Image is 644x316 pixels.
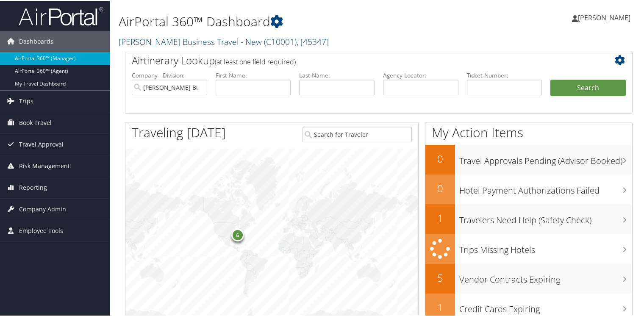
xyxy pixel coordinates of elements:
h2: 1 [425,299,455,314]
h2: 5 [425,270,455,284]
div: 6 [231,228,244,241]
h3: Hotel Payment Authorizations Failed [459,180,632,196]
span: Company Admin [19,198,66,219]
span: (at least one field required) [215,56,296,66]
span: Risk Management [19,155,70,176]
a: 0Travel Approvals Pending (Advisor Booked) [425,144,632,174]
label: Last Name: [299,70,375,79]
span: Book Travel [19,111,52,133]
button: Search [550,79,626,96]
h3: Vendor Contracts Expiring [459,269,632,285]
span: Dashboards [19,30,53,51]
span: Travel Approval [19,133,64,154]
a: 0Hotel Payment Authorizations Failed [425,174,632,203]
span: Trips [19,90,33,111]
input: Search for Traveler [303,126,412,141]
h2: Airtinerary Lookup [132,53,583,67]
img: airportal-logo.png [19,6,103,25]
span: , [ 45347 ] [297,35,329,47]
h3: Credit Cards Expiring [459,298,632,314]
h2: 1 [425,210,455,225]
label: Company - Division: [132,70,207,79]
h3: Trips Missing Hotels [459,239,632,255]
h2: 0 [425,151,455,165]
h1: AirPortal 360™ Dashboard [119,12,466,30]
h1: Traveling [DATE] [132,123,226,141]
a: Trips Missing Hotels [425,233,632,263]
span: Reporting [19,176,47,197]
h3: Travel Approvals Pending (Advisor Booked) [459,150,632,166]
label: Agency Locator: [383,70,458,79]
a: [PERSON_NAME] Business Travel - New [119,35,329,47]
a: [PERSON_NAME] [572,4,639,30]
h2: 0 [425,180,455,195]
h3: Travelers Need Help (Safety Check) [459,209,632,225]
a: 1Travelers Need Help (Safety Check) [425,203,632,233]
span: Employee Tools [19,219,63,241]
h1: My Action Items [425,123,632,141]
a: 5Vendor Contracts Expiring [425,263,632,293]
label: First Name: [216,70,291,79]
span: ( C10001 ) [264,35,297,47]
span: [PERSON_NAME] [578,12,630,22]
label: Ticket Number: [467,70,542,79]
